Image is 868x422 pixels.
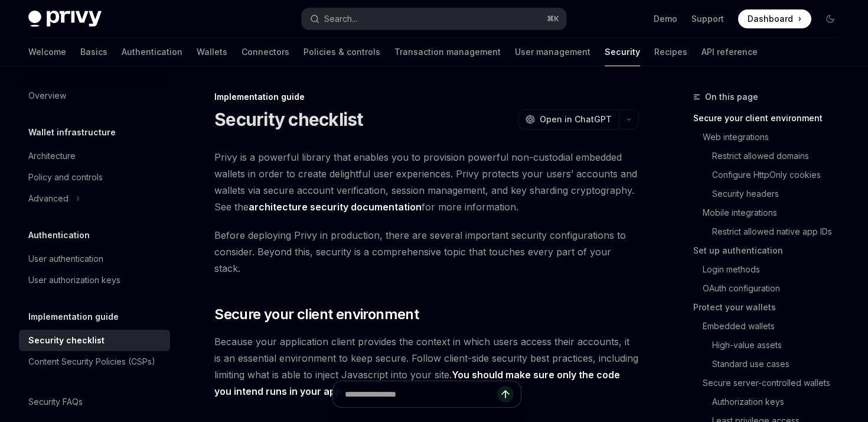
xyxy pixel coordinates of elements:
[394,38,501,66] a: Transaction management
[19,85,170,106] a: Overview
[324,12,357,26] div: Search...
[28,395,83,409] div: Security FAQs
[693,109,849,128] a: Secure your client environment
[214,149,639,215] span: Privy is a powerful library that enables you to provision powerful non-custodial embedded wallets...
[693,203,849,222] a: Mobile integrations
[19,248,170,270] a: User authentication
[28,149,76,163] div: Architecture
[821,9,840,28] button: Toggle dark mode
[249,201,422,213] a: architecture security documentation
[693,128,849,147] a: Web integrations
[19,330,170,351] a: Security checklist
[748,13,793,25] span: Dashboard
[214,109,363,130] h1: Security checklist
[497,386,514,402] button: Send message
[214,91,639,103] div: Implementation guide
[693,260,849,279] a: Login methods
[654,13,677,25] a: Demo
[28,38,66,66] a: Welcome
[302,8,566,30] button: Open search
[19,391,170,413] a: Security FAQs
[518,109,619,129] button: Open in ChatGPT
[28,11,102,27] img: dark logo
[214,227,639,277] span: Before deploying Privy in production, there are several important security configurations to cons...
[19,145,170,167] a: Architecture
[547,14,559,24] span: ⌘ K
[691,13,724,25] a: Support
[19,270,170,291] a: User authorization keys
[345,381,497,407] input: Ask a question...
[693,165,849,184] a: Configure HttpOnly cookies
[693,222,849,241] a: Restrict allowed native app IDs
[540,113,612,125] span: Open in ChatGPT
[693,355,849,374] a: Standard use cases
[28,170,103,184] div: Policy and controls
[19,351,170,372] a: Content Security Policies (CSPs)
[701,38,758,66] a: API reference
[738,9,811,28] a: Dashboard
[28,89,66,103] div: Overview
[705,90,758,104] span: On this page
[693,317,849,336] a: Embedded wallets
[28,273,120,287] div: User authorization keys
[214,305,419,324] span: Secure your client environment
[693,374,849,392] a: Secure server-controlled wallets
[693,336,849,355] a: High-value assets
[80,38,107,66] a: Basics
[122,38,182,66] a: Authentication
[693,241,849,260] a: Set up authentication
[28,125,116,139] h5: Wallet infrastructure
[693,279,849,298] a: OAuth configuration
[654,38,687,66] a: Recipes
[304,38,380,66] a: Policies & controls
[28,228,90,242] h5: Authentication
[28,191,68,206] div: Advanced
[214,333,639,400] span: Because your application client provides the context in which users access their accounts, it is ...
[605,38,640,66] a: Security
[28,310,119,324] h5: Implementation guide
[28,355,155,369] div: Content Security Policies (CSPs)
[28,333,105,348] div: Security checklist
[28,252,103,266] div: User authentication
[693,147,849,165] a: Restrict allowed domains
[19,188,170,209] button: Toggle Advanced section
[515,38,590,66] a: User management
[693,298,849,317] a: Protect your wallets
[693,392,849,411] a: Authorization keys
[242,38,289,66] a: Connectors
[197,38,227,66] a: Wallets
[19,167,170,188] a: Policy and controls
[693,184,849,203] a: Security headers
